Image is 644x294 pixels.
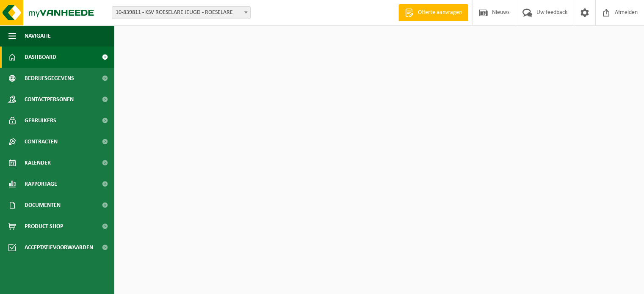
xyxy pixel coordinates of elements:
span: Contactpersonen [25,89,74,110]
span: Contracten [25,131,58,152]
span: 10-839811 - KSV ROESELARE JEUGD - ROESELARE [112,7,250,19]
span: Navigatie [25,25,51,47]
span: Acceptatievoorwaarden [25,237,93,258]
span: Bedrijfsgegevens [25,68,74,89]
span: Product Shop [25,216,63,237]
a: Offerte aanvragen [398,4,468,21]
span: Offerte aanvragen [416,8,464,17]
span: Kalender [25,152,51,173]
span: Gebruikers [25,110,56,131]
span: Documenten [25,195,61,216]
span: Dashboard [25,47,56,68]
span: 10-839811 - KSV ROESELARE JEUGD - ROESELARE [112,6,251,19]
span: Rapportage [25,173,57,195]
